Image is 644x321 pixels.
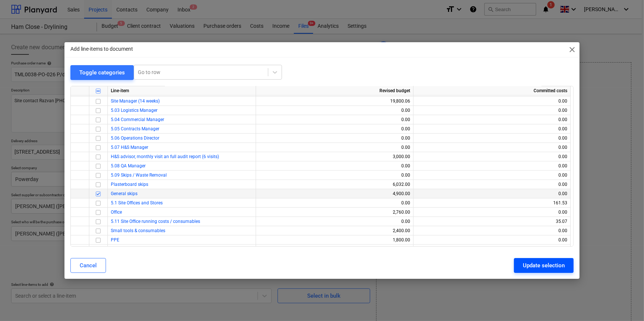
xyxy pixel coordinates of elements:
[259,226,410,235] div: 2,400.00
[607,285,644,321] iframe: Chat Widget
[416,208,567,217] div: 0.00
[111,191,137,196] a: General skips
[111,219,200,224] a: 5.11 Site Office running costs / consumables
[111,200,163,205] a: 5.1 Site Offices and Stores
[416,235,567,245] div: 0.00
[523,261,565,270] div: Update selection
[111,136,159,141] a: 5.06 Operations Director
[70,258,106,273] button: Cancel
[256,86,414,96] div: Revised budget
[259,180,410,189] div: 6,032.00
[259,152,410,161] div: 3,000.00
[259,235,410,245] div: 1,800.00
[111,126,159,131] a: 5.05 Contracts Manager
[259,171,410,180] div: 0.00
[111,237,119,243] a: PPE
[111,108,157,113] a: 5.03 Logistics Manager
[259,124,410,134] div: 0.00
[259,208,410,217] div: 2,760.00
[259,134,410,143] div: 0.00
[80,261,97,270] div: Cancel
[416,97,567,106] div: 0.00
[416,198,567,208] div: 161.53
[111,228,165,233] a: Small tools & consumables
[416,180,567,189] div: 0.00
[416,217,567,226] div: 35.07
[259,115,410,124] div: 0.00
[70,65,134,80] button: Toggle categories
[416,152,567,161] div: 0.00
[416,189,567,198] div: 0.00
[416,115,567,124] div: 0.00
[416,124,567,134] div: 0.00
[259,189,410,198] div: 4,900.00
[70,45,133,53] p: Add line-items to document
[416,106,567,115] div: 0.00
[111,98,160,104] a: Site Manager (14 weeks)
[568,45,577,54] span: close
[111,163,146,168] a: 5.08 QA Manager
[259,106,410,115] div: 0.00
[259,97,410,106] div: 19,800.06
[79,68,125,77] div: Toggle categories
[108,86,256,96] div: Line-item
[414,86,571,96] div: Committed costs
[416,161,567,171] div: 0.00
[259,245,410,254] div: 1,920.00
[416,171,567,180] div: 0.00
[259,198,410,208] div: 0.00
[416,143,567,152] div: 0.00
[111,117,164,122] a: 5.04 Commercial Manager
[259,217,410,226] div: 0.00
[416,134,567,143] div: 0.00
[111,173,167,178] a: 5.09 Skips / Waste Removal
[259,143,410,152] div: 0.00
[416,226,567,235] div: 0.00
[111,182,148,187] a: Plasterboard skips
[111,154,219,159] a: H&S advisor, monthly visit an full audit report (6 visits)
[514,258,574,273] button: Update selection
[416,245,567,254] div: 0.00
[111,145,148,150] a: 5.07 H&S Manager
[111,210,122,215] a: Office
[259,161,410,171] div: 0.00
